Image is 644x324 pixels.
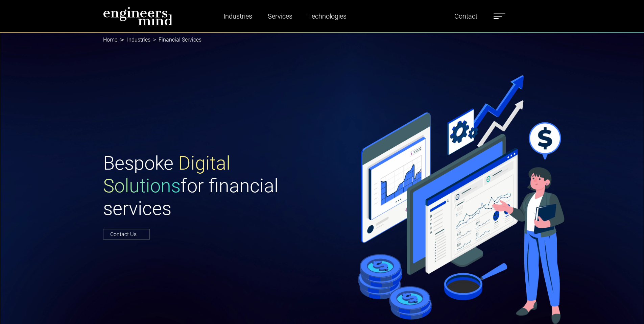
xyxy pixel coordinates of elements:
[103,7,173,26] img: logo
[103,152,231,197] span: Digital Solutions
[305,8,349,24] a: Technologies
[103,229,150,240] a: Contact Us
[127,36,150,43] a: Industries
[265,8,295,24] a: Services
[103,32,541,47] nav: breadcrumb
[221,8,255,24] a: Industries
[150,36,201,44] li: Financial Services
[452,8,480,24] a: Contact
[103,36,117,43] a: Home
[103,152,318,220] h1: Bespoke for financial services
